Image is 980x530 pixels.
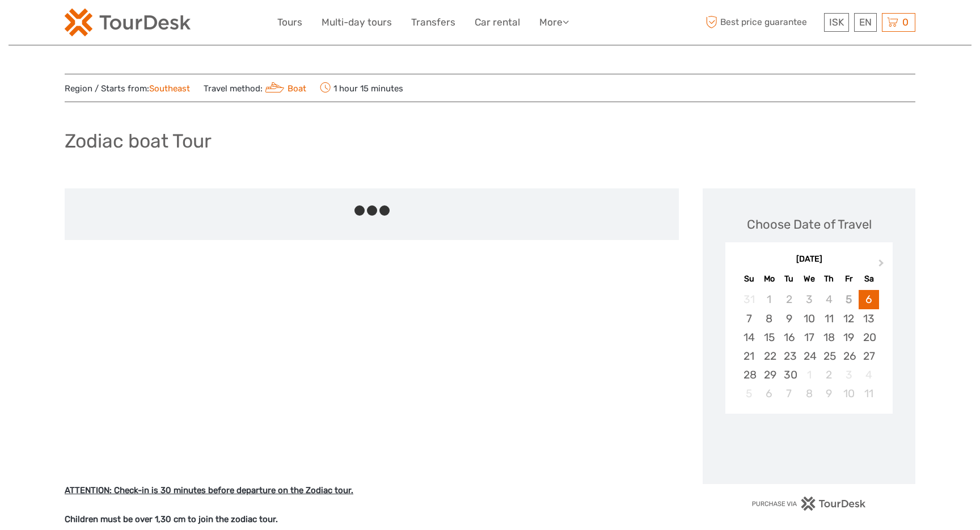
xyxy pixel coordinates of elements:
[839,271,859,287] div: Fr
[901,16,910,28] span: 0
[759,290,779,309] div: Not available Monday, September 1st, 2025
[475,14,520,31] a: Car rental
[799,384,819,403] div: Choose Wednesday, October 8th, 2025
[277,14,302,31] a: Tours
[799,328,819,347] div: Choose Wednesday, September 17th, 2025
[759,365,779,384] div: Choose Monday, September 29th, 2025
[747,216,872,233] div: Choose Date of Travel
[779,309,799,328] div: Choose Tuesday, September 9th, 2025
[739,290,759,309] div: Not available Sunday, August 31st, 2025
[819,290,839,309] div: Not available Thursday, September 4th, 2025
[805,443,813,451] div: Loading...
[859,271,878,287] div: Sa
[779,271,799,287] div: Tu
[859,290,878,309] div: Choose Saturday, September 6th, 2025
[320,80,403,96] span: 1 hour 15 minutes
[859,309,878,328] div: Choose Saturday, September 13th, 2025
[739,328,759,347] div: Choose Sunday, September 14th, 2025
[322,14,392,31] a: Multi-day tours
[859,384,878,403] div: Choose Saturday, October 11th, 2025
[799,347,819,365] div: Choose Wednesday, September 24th, 2025
[779,290,799,309] div: Not available Tuesday, September 2nd, 2025
[799,309,819,328] div: Choose Wednesday, September 10th, 2025
[739,384,759,403] div: Not available Sunday, October 5th, 2025
[204,80,306,96] span: Travel method:
[411,14,455,31] a: Transfers
[759,384,779,403] div: Choose Monday, October 6th, 2025
[873,256,892,275] button: Next Month
[779,384,799,403] div: Choose Tuesday, October 7th, 2025
[859,365,878,384] div: Not available Saturday, October 4th, 2025
[839,328,859,347] div: Choose Friday, September 19th, 2025
[65,9,191,36] img: 120-15d4194f-c635-41b9-a512-a3cb382bfb57_logo_small.png
[739,365,759,384] div: Choose Sunday, September 28th, 2025
[739,271,759,287] div: Su
[739,347,759,365] div: Choose Sunday, September 21st, 2025
[751,497,867,511] img: PurchaseViaTourDesk.png
[759,271,779,287] div: Mo
[839,384,859,403] div: Choose Friday, October 10th, 2025
[819,365,839,384] div: Choose Thursday, October 2nd, 2025
[759,347,779,365] div: Choose Monday, September 22nd, 2025
[725,254,893,266] div: [DATE]
[819,347,839,365] div: Choose Thursday, September 25th, 2025
[65,129,212,153] h1: Zodiac boat Tour
[759,309,779,328] div: Choose Monday, September 8th, 2025
[759,328,779,347] div: Choose Monday, September 15th, 2025
[65,514,278,524] strong: Children must be over 1,30 cm to join the zodiac tour.
[779,328,799,347] div: Choose Tuesday, September 16th, 2025
[819,328,839,347] div: Choose Thursday, September 18th, 2025
[859,347,878,365] div: Choose Saturday, September 27th, 2025
[854,13,877,32] div: EN
[799,290,819,309] div: Not available Wednesday, September 3rd, 2025
[829,16,844,28] span: ISK
[703,13,821,32] span: Best price guarantee
[779,365,799,384] div: Choose Tuesday, September 30th, 2025
[799,365,819,384] div: Not available Wednesday, October 1st, 2025
[839,290,859,309] div: Not available Friday, September 5th, 2025
[839,309,859,328] div: Choose Friday, September 12th, 2025
[779,347,799,365] div: Choose Tuesday, September 23rd, 2025
[729,290,889,403] div: month 2025-09
[65,83,190,95] span: Region / Starts from:
[819,384,839,403] div: Choose Thursday, October 9th, 2025
[819,309,839,328] div: Choose Thursday, September 11th, 2025
[539,14,569,31] a: More
[149,83,190,94] a: Southeast
[799,271,819,287] div: We
[839,347,859,365] div: Choose Friday, September 26th, 2025
[859,328,878,347] div: Choose Saturday, September 20th, 2025
[65,485,353,495] strong: ATTENTION: Check-in is 30 minutes before departure on the Zodiac tour.
[739,309,759,328] div: Choose Sunday, September 7th, 2025
[839,365,859,384] div: Not available Friday, October 3rd, 2025
[263,83,306,94] a: Boat
[819,271,839,287] div: Th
